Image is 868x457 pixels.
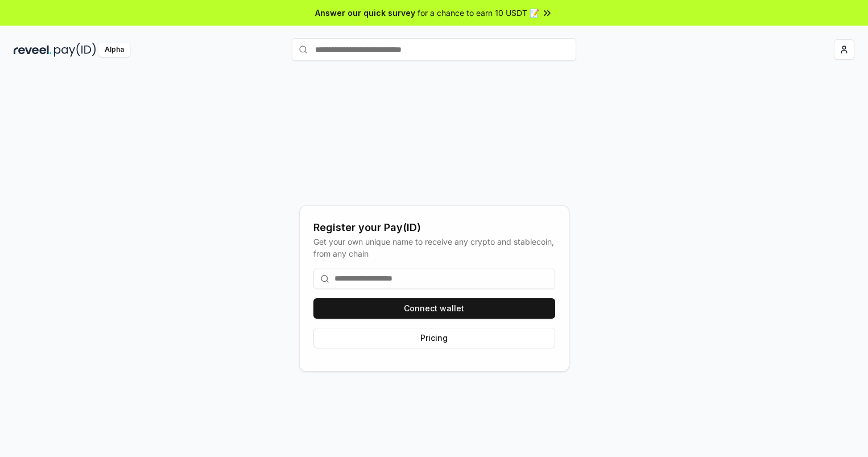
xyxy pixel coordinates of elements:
img: pay_id [54,43,96,57]
div: Get your own unique name to receive any crypto and stablecoin, from any chain [313,236,555,260]
img: reveel_dark [14,43,52,57]
button: Pricing [313,328,555,348]
button: Connect wallet [313,298,555,319]
span: Answer our quick survey [315,7,415,19]
div: Register your Pay(ID) [313,220,555,236]
div: Alpha [98,43,130,57]
span: for a chance to earn 10 USDT 📝 [418,7,539,19]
